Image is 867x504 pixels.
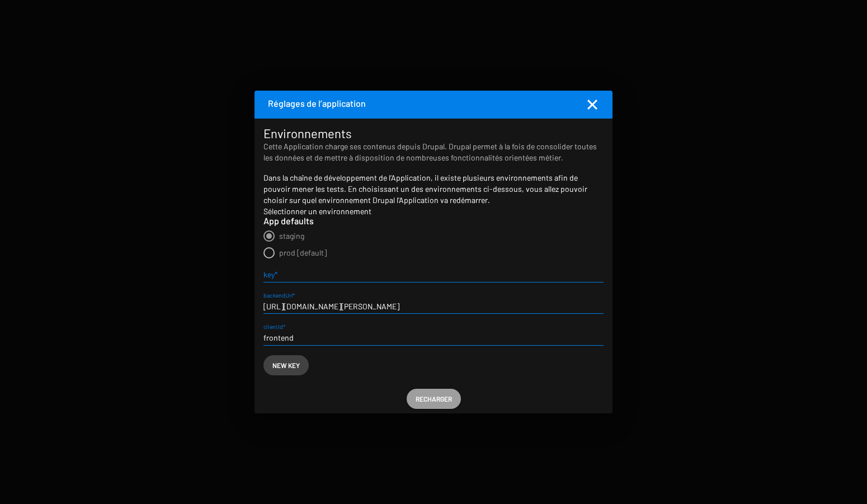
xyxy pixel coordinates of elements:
span: Recharger [416,389,452,409]
span: staging [279,231,304,241]
h3: App defaults [263,214,604,228]
mat-card-subtitle: Cette Application charge ses contenus depuis Drupal. Drupal permet à la fois de consolider toutes... [263,141,604,163]
input: backendUrl [263,302,604,310]
button: Recharger [407,389,461,409]
mat-card-title: Environnements [263,128,604,139]
button: New Key [263,355,309,375]
label: Sélectionner un environnement [263,206,371,217]
button: Fermer la fenêtre [586,98,599,111]
h3: Réglages de l’application [268,96,366,110]
span: New Key [272,355,300,375]
input: clientId [263,333,604,342]
p: Dans la chaîne de développement de l’Application, il existe plusieurs environnements afin de pouv... [263,172,604,206]
span: prod [default] [279,248,327,257]
mat-radio-group: Sélectionner un environnement par défaut [263,228,604,261]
